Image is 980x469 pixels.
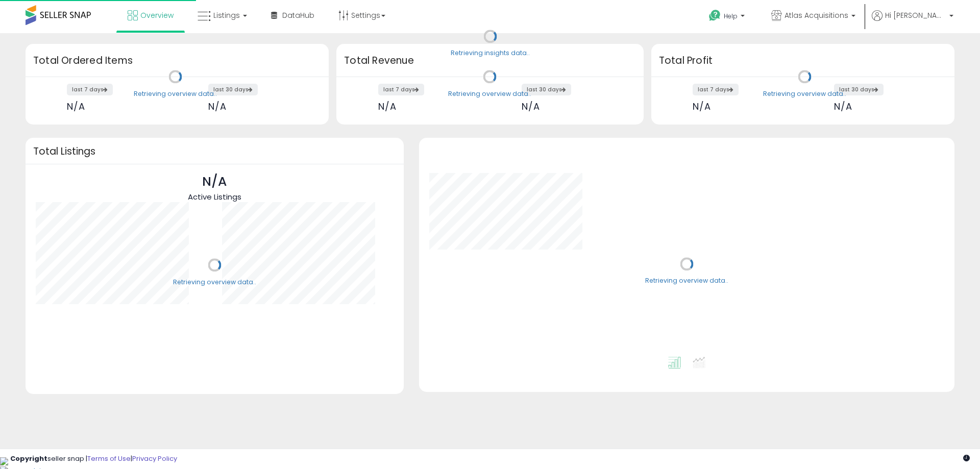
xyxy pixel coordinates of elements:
a: Hi [PERSON_NAME] [872,10,953,33]
span: DataHub [282,10,314,20]
div: Retrieving overview data.. [134,89,217,98]
div: Retrieving overview data.. [173,278,256,287]
span: Hi [PERSON_NAME] [885,10,946,20]
div: Retrieving overview data.. [763,89,846,98]
div: Retrieving overview data.. [645,277,728,286]
a: Help [701,2,755,33]
span: Help [724,12,738,20]
i: Get Help [708,9,721,22]
span: Listings [213,10,240,20]
span: Overview [140,10,174,20]
div: Retrieving overview data.. [448,89,531,98]
span: Atlas Acquisitions [785,10,848,20]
